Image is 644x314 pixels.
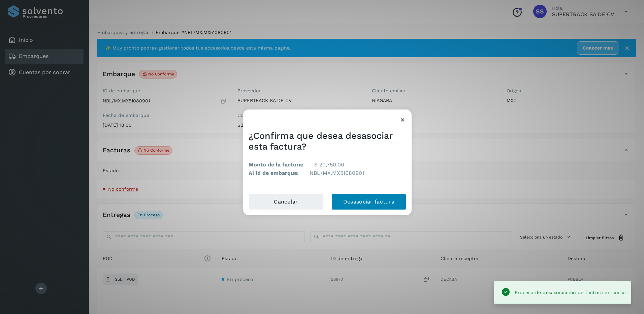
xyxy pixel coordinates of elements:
p: NBL/MX.MX51080901 [310,169,364,178]
b: Monto de la factura: [249,160,303,169]
p: $ 20,750.00 [314,160,344,169]
button: Desasociar factura [331,194,406,210]
b: Al id de embarque: [249,169,299,178]
span: ¿Confirma que desea desasociar esta factura? [249,130,392,152]
span: Proceso de desasociación de factura en curso [515,290,625,295]
button: Cancelar [249,194,323,210]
